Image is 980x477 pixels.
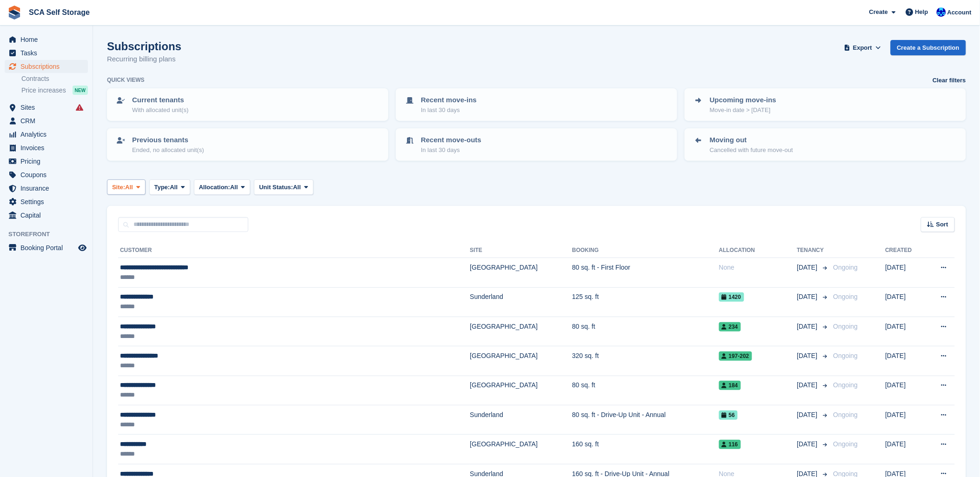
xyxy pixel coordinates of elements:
[797,243,830,258] th: Tenancy
[7,6,21,20] img: stora-icon-8386f47178a22dfd0bd8f6a31ec36ba5ce8667c1dd55bd0f319d3a0aa187defe.svg
[572,243,719,258] th: Booking
[421,95,477,106] p: Recent move-ins
[20,114,76,127] span: CRM
[710,106,776,115] p: Move-in date > [DATE]
[21,86,66,95] span: Price increases
[397,89,676,120] a: Recent move-ins In last 30 days
[20,195,76,208] span: Settings
[20,101,76,114] span: Sites
[710,95,776,106] p: Upcoming move-ins
[886,405,926,435] td: [DATE]
[833,411,858,418] span: Ongoing
[937,7,946,17] img: Kelly Neesham
[797,263,820,272] span: [DATE]
[118,243,470,258] th: Customer
[572,405,719,435] td: 80 sq. ft - Drive-Up Unit - Annual
[21,74,88,83] a: Contracts
[719,322,741,331] span: 234
[107,40,181,53] h1: Subscriptions
[5,33,88,46] a: menu
[254,179,313,195] button: Unit Status: All
[108,129,387,160] a: Previous tenants Ended, no allocated unit(s)
[293,183,301,192] span: All
[797,322,820,331] span: [DATE]
[797,380,820,390] span: [DATE]
[869,7,888,17] span: Create
[20,209,76,222] span: Capital
[132,106,188,115] p: With allocated unit(s)
[5,155,88,168] a: menu
[470,435,572,464] td: [GEOGRAPHIC_DATA]
[107,179,146,195] button: Site: All
[470,405,572,435] td: Sunderland
[947,8,972,17] span: Account
[421,106,477,115] p: In last 30 days
[20,46,76,60] span: Tasks
[710,135,793,146] p: Moving out
[710,146,793,155] p: Cancelled with future move-out
[833,323,858,330] span: Ongoing
[719,263,797,272] div: None
[833,264,858,271] span: Ongoing
[719,411,738,420] span: 56
[154,183,170,192] span: Type:
[5,241,88,254] a: menu
[421,135,481,146] p: Recent move-outs
[20,128,76,141] span: Analytics
[572,258,719,287] td: 80 sq. ft - First Floor
[915,7,928,17] span: Help
[397,129,676,160] a: Recent move-outs In last 30 days
[20,141,76,154] span: Invoices
[5,168,88,181] a: menu
[797,439,820,449] span: [DATE]
[891,40,966,55] a: Create a Subscription
[108,89,387,120] a: Current tenants With allocated unit(s)
[5,101,88,114] a: menu
[8,230,93,239] span: Storefront
[20,33,76,46] span: Home
[572,317,719,346] td: 80 sq. ft
[933,76,966,85] a: Clear filters
[572,346,719,376] td: 320 sq. ft
[719,243,797,258] th: Allocation
[572,376,719,405] td: 80 sq. ft
[572,287,719,317] td: 125 sq. ft
[20,182,76,195] span: Insurance
[5,195,88,208] a: menu
[132,95,188,106] p: Current tenants
[470,258,572,287] td: [GEOGRAPHIC_DATA]
[199,183,230,192] span: Allocation:
[77,242,88,253] a: Preview store
[5,128,88,141] a: menu
[132,146,204,155] p: Ended, no allocated unit(s)
[21,85,88,95] a: Price increases NEW
[112,183,125,192] span: Site:
[797,410,820,420] span: [DATE]
[20,241,76,254] span: Booking Portal
[470,376,572,405] td: [GEOGRAPHIC_DATA]
[5,182,88,195] a: menu
[936,220,948,229] span: Sort
[149,179,190,195] button: Type: All
[259,183,293,192] span: Unit Status:
[886,317,926,346] td: [DATE]
[73,86,88,95] div: NEW
[170,183,178,192] span: All
[886,243,926,258] th: Created
[470,346,572,376] td: [GEOGRAPHIC_DATA]
[5,141,88,154] a: menu
[20,60,76,73] span: Subscriptions
[76,104,83,111] i: Smart entry sync failures have occurred
[5,209,88,222] a: menu
[886,346,926,376] td: [DATE]
[230,183,238,192] span: All
[719,292,744,302] span: 1420
[470,243,572,258] th: Site
[833,381,858,389] span: Ongoing
[421,146,481,155] p: In last 30 days
[886,435,926,464] td: [DATE]
[719,351,752,361] span: 197-202
[853,43,872,53] span: Export
[107,76,145,84] h6: Quick views
[25,5,93,20] a: SCA Self Storage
